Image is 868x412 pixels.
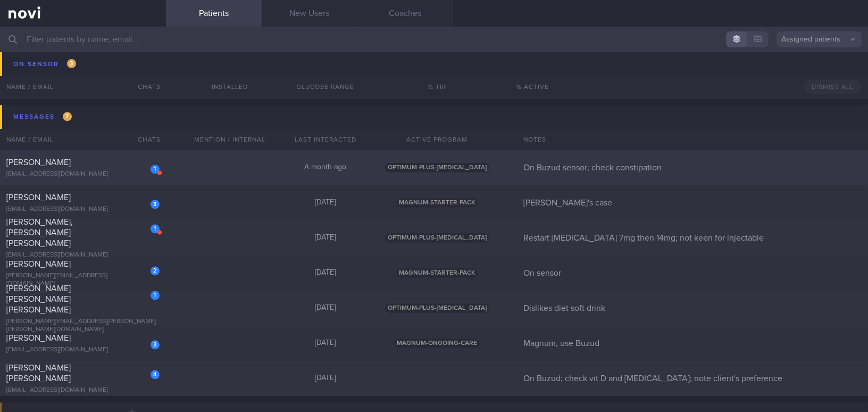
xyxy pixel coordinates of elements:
span: [PERSON_NAME] [PERSON_NAME] [PERSON_NAME] [6,284,71,314]
div: [DATE] [278,233,373,243]
div: [PERSON_NAME][EMAIL_ADDRESS][DOMAIN_NAME] [6,272,160,288]
span: 7 [63,112,72,121]
div: A month ago [278,163,373,172]
sub: % [441,81,446,87]
span: 5.2 [307,77,321,85]
div: Dislikes diet soft drink [517,303,868,314]
span: OPTIMUM-PLUS-[MEDICAL_DATA] [385,163,489,172]
div: [PERSON_NAME]'s case [517,197,868,208]
div: Notes [517,129,868,150]
div: Active Program [373,129,501,150]
div: On Buzud sensor; check constipation [517,162,868,173]
span: MAGNUM-STARTER-PACK [396,268,478,277]
span: [PERSON_NAME] [PERSON_NAME] [6,364,71,383]
div: [EMAIL_ADDRESS][DOMAIN_NAME] [6,251,160,259]
div: Messages [11,110,74,124]
div: [EMAIL_ADDRESS][DOMAIN_NAME] [6,84,160,92]
div: [PERSON_NAME][EMAIL_ADDRESS][PERSON_NAME][PERSON_NAME][DOMAIN_NAME] [6,318,160,334]
div: 0 [405,78,425,88]
div: 100 [427,78,447,88]
div: [EMAIL_ADDRESS][DOMAIN_NAME] [6,346,160,354]
div: 3 [151,200,160,209]
span: [PERSON_NAME] [6,334,71,342]
div: [EMAIL_ADDRESS][DOMAIN_NAME] [6,205,160,213]
div: Restart [MEDICAL_DATA] 7mg then 14mg; not keen for injectable [517,233,868,243]
span: [PERSON_NAME] [6,260,71,268]
div: 0 [449,78,469,88]
div: Chats [123,129,166,150]
span: [PERSON_NAME] [6,158,71,167]
div: Mention / Internal [182,129,278,150]
div: 1 [151,224,160,233]
div: [DATE] [278,374,373,383]
div: [DATE] [278,303,373,313]
span: 7.1 [336,77,344,85]
span: MAGNUM-STARTER-PACK [396,198,478,207]
div: [DATE] [278,198,373,208]
sub: % [535,79,540,85]
div: On Buzud; check vit D and [MEDICAL_DATA]; note client's preference [517,373,868,384]
sub: % [410,80,414,86]
span: MAGNUM-ONGOING-CARE [394,339,480,348]
div: [DATE] [182,76,278,86]
div: 1 [151,164,160,174]
span: [PERSON_NAME] [6,193,71,202]
div: [EMAIL_ADDRESS][DOMAIN_NAME] [6,54,160,62]
sub: % [465,80,469,86]
button: Assigned patients [777,31,862,47]
div: 2 [151,266,160,275]
span: OPTIMUM-PLUS-[MEDICAL_DATA] [385,303,489,312]
span: [PERSON_NAME] [6,71,71,80]
div: 4 [151,370,160,379]
div: Last Interacted [278,129,373,150]
div: [EMAIL_ADDRESS][DOMAIN_NAME] [6,386,160,394]
div: 26 [501,76,565,86]
span: [PERSON_NAME], [PERSON_NAME] [PERSON_NAME] [6,218,73,248]
div: Magnum, use Buzud [517,338,868,349]
span: OPTIMUM-PLUS-[MEDICAL_DATA] [385,233,489,242]
div: [DATE] [278,268,373,278]
div: 3 [151,340,160,349]
div: 1 [151,291,160,300]
div: [EMAIL_ADDRESS][DOMAIN_NAME] [6,170,160,178]
div: [DATE] [278,339,373,348]
div: On sensor [517,268,868,278]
